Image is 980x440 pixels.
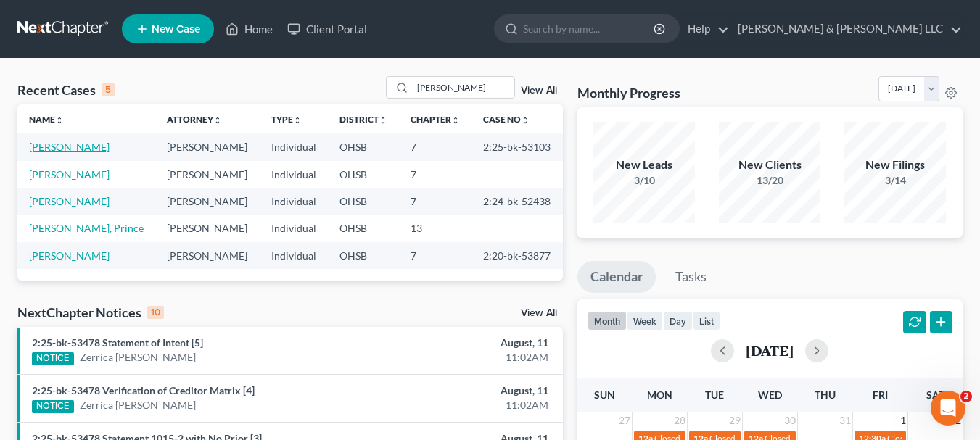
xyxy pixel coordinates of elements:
span: 1 [899,412,907,429]
span: 27 [617,412,632,429]
i: unfold_more [451,116,460,125]
a: Zerrica [PERSON_NAME] [80,398,196,412]
div: NOTICE [32,400,74,413]
a: Typeunfold_more [271,114,302,125]
td: OHSB [328,215,399,242]
h3: Monthly Progress [577,84,680,101]
div: 10 [147,306,164,319]
span: Mon [647,389,672,401]
a: Nameunfold_more [29,114,64,125]
td: 7 [399,161,472,188]
a: Case Nounfold_more [483,114,530,125]
div: August, 11 [386,336,548,350]
button: month [588,311,627,331]
i: unfold_more [55,116,64,125]
a: Attorneyunfold_more [167,114,222,125]
span: 30 [783,412,797,429]
i: unfold_more [213,116,222,125]
td: Individual [260,161,328,188]
i: unfold_more [521,116,530,125]
iframe: Intercom live chat [931,391,965,426]
span: Tue [705,389,724,401]
a: [PERSON_NAME] & [PERSON_NAME] LLC [730,16,962,42]
input: Search by name... [523,15,656,42]
a: Tasks [662,261,720,293]
span: Wed [758,389,782,401]
button: list [693,311,720,331]
div: 3/10 [593,173,695,188]
td: OHSB [328,161,399,188]
td: Individual [260,215,328,242]
td: 2:25-bk-53103 [472,133,562,160]
i: unfold_more [379,116,387,125]
div: 11:02AM [386,350,548,365]
a: [PERSON_NAME] [29,141,110,153]
h2: [DATE] [746,343,794,358]
td: [PERSON_NAME] [155,133,259,160]
div: 3/14 [844,173,946,188]
span: 29 [728,412,742,429]
td: [PERSON_NAME] [155,188,259,215]
td: Individual [260,188,328,215]
span: Fri [873,389,888,401]
a: Chapterunfold_more [411,114,460,125]
td: 2:20-bk-53877 [472,242,562,269]
button: day [663,311,693,331]
div: NextChapter Notices [17,304,164,321]
td: 13 [399,215,472,242]
td: OHSB [328,133,399,160]
td: [PERSON_NAME] [155,242,259,269]
a: [PERSON_NAME] [29,195,110,207]
td: 7 [399,133,472,160]
a: Home [218,16,280,42]
span: 28 [672,412,687,429]
td: Individual [260,242,328,269]
div: 13/20 [719,173,820,188]
input: Search by name... [413,77,514,98]
div: New Filings [844,157,946,173]
td: 7 [399,188,472,215]
div: 5 [102,83,115,96]
td: [PERSON_NAME] [155,161,259,188]
span: Thu [815,389,836,401]
a: Districtunfold_more [339,114,387,125]
a: 2:25-bk-53478 Statement of Intent [5] [32,336,203,349]
a: Client Portal [280,16,374,42]
div: New Clients [719,157,820,173]
td: [PERSON_NAME] [155,215,259,242]
div: New Leads [593,157,695,173]
span: Sat [926,389,944,401]
div: NOTICE [32,352,74,365]
a: Calendar [577,261,656,293]
td: Individual [260,133,328,160]
div: August, 11 [386,383,548,398]
span: Sun [594,389,615,401]
a: [PERSON_NAME], Prince [29,222,144,234]
button: week [627,311,663,331]
td: 7 [399,242,472,269]
a: Zerrica [PERSON_NAME] [80,350,196,365]
div: 11:02AM [386,398,548,412]
a: View All [521,308,557,318]
span: 2 [960,391,972,402]
td: OHSB [328,188,399,215]
span: New Case [152,24,200,35]
span: 31 [838,412,852,429]
td: 2:24-bk-52438 [472,188,562,215]
a: View All [521,86,557,96]
div: Recent Cases [17,81,115,99]
i: unfold_more [293,116,302,125]
a: 2:25-bk-53478 Verification of Creditor Matrix [4] [32,384,255,397]
a: [PERSON_NAME] [29,249,110,262]
td: OHSB [328,242,399,269]
a: [PERSON_NAME] [29,168,110,180]
a: Help [680,16,729,42]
